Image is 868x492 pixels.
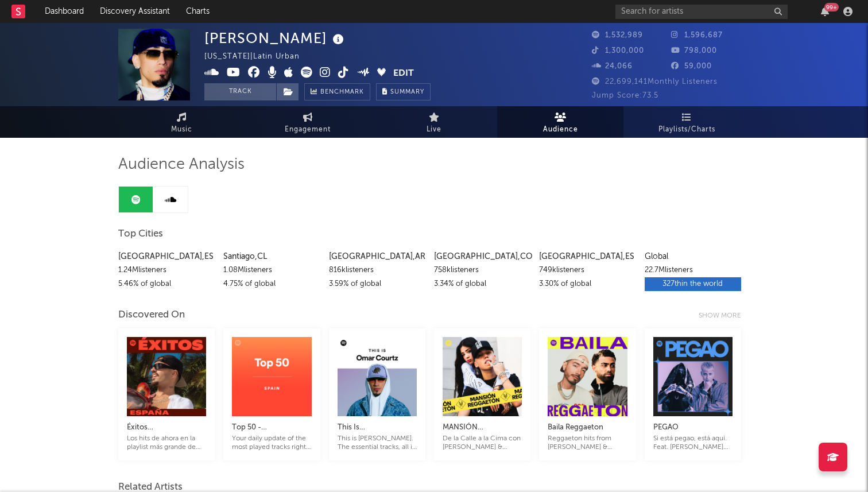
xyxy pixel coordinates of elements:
[539,250,635,264] div: [GEOGRAPHIC_DATA] , ES
[232,421,311,435] div: Top 50 - [GEOGRAPHIC_DATA]
[645,250,741,264] div: Global
[232,435,311,452] div: Your daily update of the most played tracks right now - [GEOGRAPHIC_DATA].
[127,421,206,435] div: Éxitos [GEOGRAPHIC_DATA]
[671,47,717,55] span: 798,000
[371,106,497,138] a: Live
[434,277,530,291] div: 3.34 % of global
[434,250,530,264] div: [GEOGRAPHIC_DATA] , CO
[171,123,192,137] span: Music
[653,435,733,452] div: Si está pegao, está aquí. Feat. [PERSON_NAME] [PERSON_NAME] y [PERSON_NAME]
[338,435,417,452] div: This is [PERSON_NAME]. The essential tracks, all in one playlist.
[118,158,245,172] span: Audience Analysis
[223,264,320,277] div: 1.08M listeners
[118,227,163,241] span: Top Cities
[127,435,206,452] div: Los hits de ahora en la playlist más grande de [GEOGRAPHIC_DATA]. Feat. Rels B
[204,83,276,100] button: Track
[548,435,627,452] div: Reggaeton hits from [PERSON_NAME] & [PERSON_NAME], [PERSON_NAME] & [PERSON_NAME], Bad Bunny, and ...
[232,409,311,452] a: Top 50 - [GEOGRAPHIC_DATA]Your daily update of the most played tracks right now - [GEOGRAPHIC_DATA].
[118,264,215,277] div: 1.24M listeners
[645,277,741,291] div: 327th in the world
[390,89,424,95] span: Summary
[118,106,245,138] a: Music
[329,250,425,264] div: [GEOGRAPHIC_DATA] , AR
[320,86,364,99] span: Benchmark
[245,106,371,138] a: Engagement
[592,63,633,70] span: 24,066
[329,277,425,291] div: 3.59 % of global
[592,92,658,99] span: Jump Score: 73.5
[338,409,417,452] a: This Is [PERSON_NAME]This is [PERSON_NAME]. The essential tracks, all in one playlist.
[592,78,718,86] span: 22,699,141 Monthly Listeners
[285,123,331,137] span: Engagement
[592,47,644,55] span: 1,300,000
[497,106,623,138] a: Audience
[118,250,215,264] div: [GEOGRAPHIC_DATA] , ES
[548,421,627,435] div: Baila Reggaeton
[539,277,635,291] div: 3.30 % of global
[118,308,185,322] div: Discovered On
[204,50,313,64] div: [US_STATE] | Latin Urban
[699,309,750,323] div: Show more
[548,409,627,452] a: Baila ReggaetonReggaeton hits from [PERSON_NAME] & [PERSON_NAME], [PERSON_NAME] & [PERSON_NAME], ...
[539,264,635,277] div: 749k listeners
[434,264,530,277] div: 758k listeners
[623,106,750,138] a: Playlists/Charts
[393,67,414,81] button: Edit
[329,264,425,277] div: 816k listeners
[443,421,522,435] div: MANSIÓN REGGAETÓN
[824,3,839,11] div: 99 +
[118,277,215,291] div: 5.46 % of global
[821,7,829,16] button: 99+
[204,29,347,48] div: [PERSON_NAME]
[223,250,320,264] div: Santiago , CL
[304,83,370,100] a: Benchmark
[543,123,578,137] span: Audience
[427,123,441,137] span: Live
[671,32,723,39] span: 1,596,687
[671,63,712,70] span: 59,000
[658,123,715,137] span: Playlists/Charts
[615,5,788,19] input: Search for artists
[443,409,522,452] a: MANSIÓN REGGAETÓNDe la Calle a la Cima con [PERSON_NAME] & Katteyes.
[645,264,741,277] div: 22.7M listeners
[127,409,206,452] a: Éxitos [GEOGRAPHIC_DATA]Los hits de ahora en la playlist más grande de [GEOGRAPHIC_DATA]. Feat. R...
[338,421,417,435] div: This Is [PERSON_NAME]
[653,421,733,435] div: PEGAO
[592,32,643,39] span: 1,532,989
[443,435,522,452] div: De la Calle a la Cima con [PERSON_NAME] & Katteyes.
[653,409,733,452] a: PEGAOSi está pegao, está aquí. Feat. [PERSON_NAME] [PERSON_NAME] y [PERSON_NAME]
[223,277,320,291] div: 4.75 % of global
[376,83,431,100] button: Summary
